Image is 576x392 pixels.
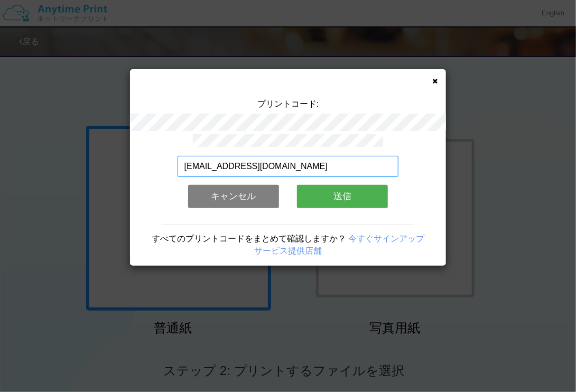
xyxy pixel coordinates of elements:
[348,234,424,243] a: 今すぐサインアップ
[254,246,322,255] a: サービス提供店舗
[257,99,319,108] span: プリントコード:
[297,185,388,208] button: 送信
[178,156,399,177] input: メールアドレス
[188,185,279,208] button: キャンセル
[152,234,346,243] span: すべてのプリントコードをまとめて確認しますか？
